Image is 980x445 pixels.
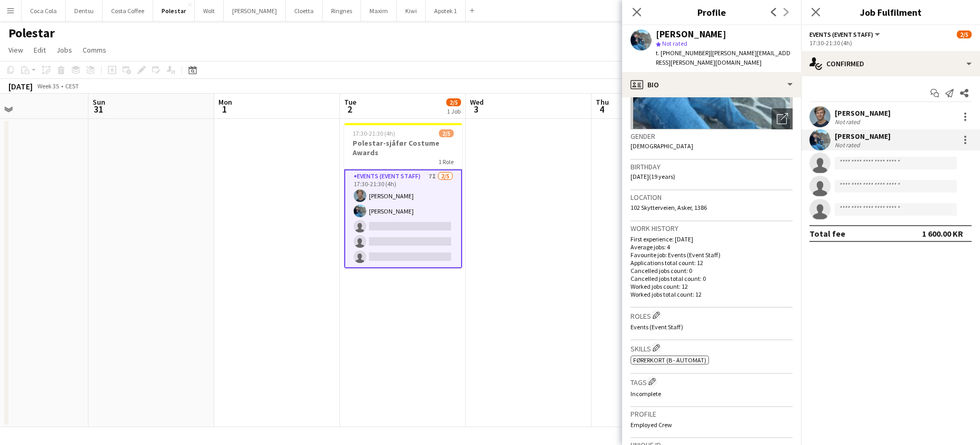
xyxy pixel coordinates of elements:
[426,1,466,21] button: Apotek 1
[631,235,793,243] p: First experience: [DATE]
[631,243,793,251] p: Average jobs: 4
[195,1,224,21] button: Wolt
[631,259,793,267] p: Applications total count: 12
[656,49,711,57] span: t. [PHONE_NUMBER]
[22,1,66,21] button: Coca Cola
[397,1,426,21] button: Kiwi
[344,123,462,268] app-job-card: 17:30-21:30 (4h)2/5Polestar-sjåfør Costume Awards1 RoleEvents (Event Staff)7I2/517:30-21:30 (4h)[...
[835,132,891,141] div: [PERSON_NAME]
[344,169,462,268] app-card-role: Events (Event Staff)7I2/517:30-21:30 (4h)[PERSON_NAME][PERSON_NAME]
[631,290,793,298] p: Worked jobs total count: 12
[809,228,845,239] div: Total fee
[353,129,395,137] span: 17:30-21:30 (4h)
[8,81,33,92] div: [DATE]
[52,43,76,57] a: Jobs
[622,5,801,19] h3: Profile
[633,356,706,364] span: Førerkort (B - Automat)
[631,342,793,353] h3: Skills
[631,132,793,141] h3: Gender
[361,1,397,21] button: Maxim
[631,142,693,150] span: [DEMOGRAPHIC_DATA]
[631,193,793,202] h3: Location
[286,1,323,21] button: Cloetta
[801,5,980,19] h3: Job Fulfilment
[631,162,793,171] h3: Birthday
[224,1,286,21] button: [PERSON_NAME]
[957,31,972,38] span: 2/5
[594,103,609,115] span: 4
[56,45,72,55] span: Jobs
[596,97,609,107] span: Thu
[631,409,793,419] h3: Profile
[91,103,105,115] span: 31
[447,107,461,115] div: 1 Job
[922,228,963,239] div: 1 600.00 KR
[438,158,454,166] span: 1 Role
[35,82,61,90] span: Week 35
[4,43,27,57] a: View
[65,82,79,90] div: CEST
[835,108,891,118] div: [PERSON_NAME]
[83,45,106,55] span: Comms
[468,103,484,115] span: 3
[656,49,791,66] span: | [PERSON_NAME][EMAIL_ADDRESS][PERSON_NAME][DOMAIN_NAME]
[631,173,675,180] span: [DATE] (19 years)
[622,72,801,97] div: Bio
[93,97,105,107] span: Sun
[631,323,683,331] span: Events (Event Staff)
[809,39,972,47] div: 17:30-21:30 (4h)
[656,29,726,39] div: [PERSON_NAME]
[631,390,793,398] p: Incomplete
[631,224,793,233] h3: Work history
[801,51,980,76] div: Confirmed
[470,97,484,107] span: Wed
[631,310,793,321] h3: Roles
[809,31,882,38] button: Events (Event Staff)
[344,138,462,157] h3: Polestar-sjåfør Costume Awards
[153,1,195,21] button: Polestar
[8,45,23,55] span: View
[34,45,46,55] span: Edit
[78,43,111,57] a: Comms
[344,97,356,107] span: Tue
[662,39,687,47] span: Not rated
[631,376,793,387] h3: Tags
[218,97,232,107] span: Mon
[772,108,793,129] div: Open photos pop-in
[446,98,461,106] span: 2/5
[631,275,793,282] p: Cancelled jobs total count: 0
[439,129,454,137] span: 2/5
[809,31,873,38] span: Events (Event Staff)
[29,43,50,57] a: Edit
[631,204,707,211] span: 102 Skytterveien, Asker, 1386
[217,103,232,115] span: 1
[8,25,55,41] h1: Polestar
[835,118,862,126] div: Not rated
[343,103,356,115] span: 2
[631,267,793,275] p: Cancelled jobs count: 0
[631,251,793,259] p: Favourite job: Events (Event Staff)
[323,1,361,21] button: Ringnes
[631,421,793,429] p: Employed Crew
[835,141,862,149] div: Not rated
[631,282,793,290] p: Worked jobs count: 12
[66,1,103,21] button: Dentsu
[103,1,153,21] button: Costa Coffee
